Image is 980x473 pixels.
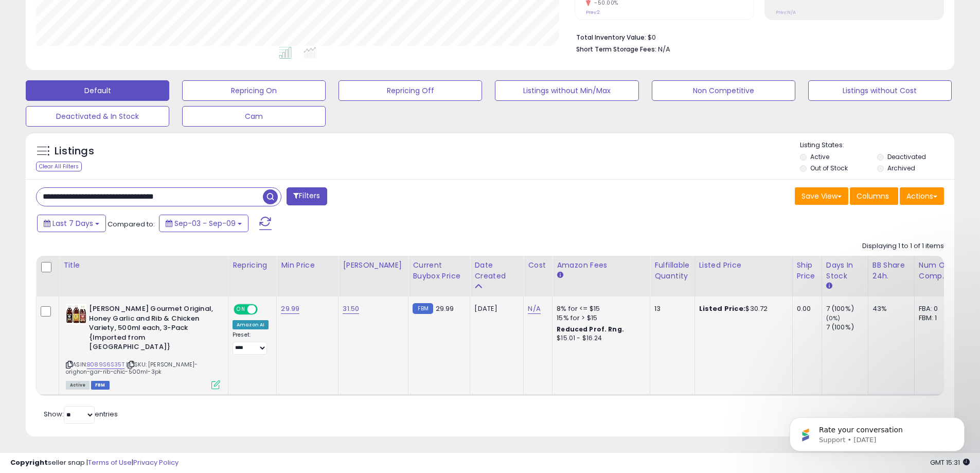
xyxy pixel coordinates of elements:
[699,304,746,313] b: Listed Price:
[287,187,327,205] button: Filters
[91,381,110,390] span: FBM
[528,304,540,314] a: N/A
[66,381,90,390] span: All listings currently available for purchase on Amazon
[776,9,796,15] small: Prev: N/A
[413,260,466,282] div: Current Buybox Price
[872,260,910,282] div: BB Share 24h.
[235,305,247,314] span: ON
[63,260,224,271] div: Title
[699,260,788,271] div: Listed Price
[495,80,638,101] button: Listings without Min/Max
[887,164,915,172] label: Archived
[808,80,952,101] button: Listings without Cost
[800,141,954,150] p: Listing States:
[133,458,179,467] a: Privacy Policy
[919,313,953,323] div: FBM: 1
[797,304,814,313] div: 0.00
[857,191,889,201] span: Columns
[343,304,359,314] a: 31.50
[233,331,269,355] div: Preset:
[37,215,106,232] button: Last 7 Days
[343,260,404,271] div: [PERSON_NAME]
[182,106,326,127] button: Cam
[474,304,515,313] div: [DATE]
[26,80,169,101] button: Default
[528,260,548,271] div: Cost
[174,218,236,229] span: Sep-03 - Sep-09
[182,80,326,101] button: Repricing On
[586,9,600,15] small: Prev: 2
[810,164,848,172] label: Out of Stock
[826,323,868,332] div: 7 (100%)
[557,271,563,280] small: Amazon Fees.
[10,458,48,467] strong: Copyright
[919,304,953,313] div: FBA: 0
[774,396,980,468] iframe: Intercom notifications message
[900,187,944,205] button: Actions
[66,304,86,325] img: 51ObluL8QWL._SL40_.jpg
[557,260,646,271] div: Amazon Fees
[108,219,155,229] span: Compared to:
[862,241,944,251] div: Displaying 1 to 1 of 1 items
[89,304,214,355] b: [PERSON_NAME] Gourmet Original, Honey Garlic and Rib & Chicken Variety, 500ml each, 3-Pack {Impor...
[658,44,670,54] span: N/A
[557,313,642,323] div: 15% for > $15
[413,303,433,314] small: FBM
[576,30,936,43] li: $0
[233,260,272,271] div: Repricing
[826,314,841,322] small: (0%)
[66,304,220,388] div: ASIN:
[557,304,642,313] div: 8% for <= $15
[52,218,93,229] span: Last 7 Days
[654,260,690,282] div: Fulfillable Quantity
[826,304,868,313] div: 7 (100%)
[338,80,482,101] button: Repricing Off
[55,144,94,159] h5: Listings
[576,45,656,54] b: Short Term Storage Fees:
[233,320,269,329] div: Amazon AI
[88,458,132,467] a: Terms of Use
[919,260,956,282] div: Num of Comp.
[281,260,334,271] div: Min Price
[795,187,848,205] button: Save View
[436,304,454,313] span: 29.99
[797,260,817,282] div: Ship Price
[652,80,795,101] button: Non Competitive
[36,162,82,171] div: Clear All Filters
[887,152,926,161] label: Deactivated
[699,304,785,313] div: $30.72
[850,187,898,205] button: Columns
[576,33,646,42] b: Total Inventory Value:
[826,260,864,282] div: Days In Stock
[826,282,832,291] small: Days In Stock.
[872,304,906,313] div: 43%
[26,106,169,127] button: Deactivated & In Stock
[810,152,829,161] label: Active
[654,304,686,313] div: 13
[281,304,299,314] a: 29.99
[557,325,624,334] b: Reduced Prof. Rng.
[474,260,519,282] div: Date Created
[66,360,198,376] span: | SKU: [PERSON_NAME]-orighon-gar-rib-chic-500ml-3pk
[10,458,179,468] div: seller snap | |
[87,360,124,369] a: B089S6S35T
[557,334,642,343] div: $15.01 - $16.24
[159,215,248,232] button: Sep-03 - Sep-09
[256,305,273,314] span: OFF
[44,409,118,419] span: Show: entries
